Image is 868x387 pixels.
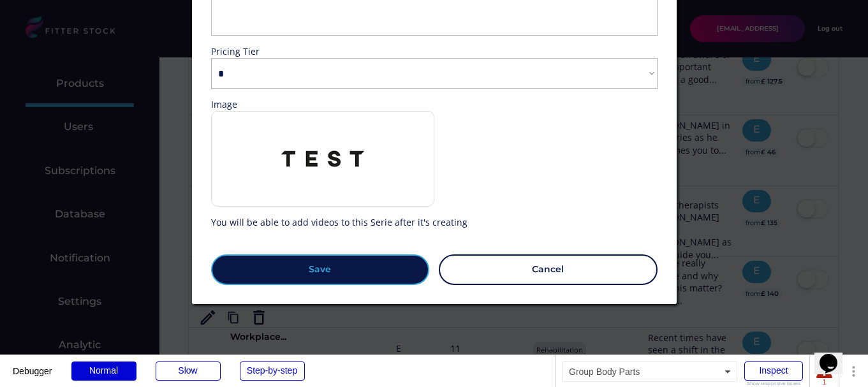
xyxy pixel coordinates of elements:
[156,361,221,381] div: Slow
[13,355,52,376] div: Debugger
[211,45,339,58] div: Pricing Tier
[211,254,430,285] button: Save
[744,381,803,386] div: Show responsive boxes
[240,361,305,381] div: Step-by-step
[439,254,658,285] button: Cancel
[71,361,136,381] div: Normal
[814,336,855,374] iframe: chat widget
[211,216,658,245] div: You will be able to add videos to this Serie after it's creating
[211,98,339,111] div: Image
[744,361,803,381] div: Inspect
[562,361,737,382] div: Group Body Parts
[816,379,832,386] div: 1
